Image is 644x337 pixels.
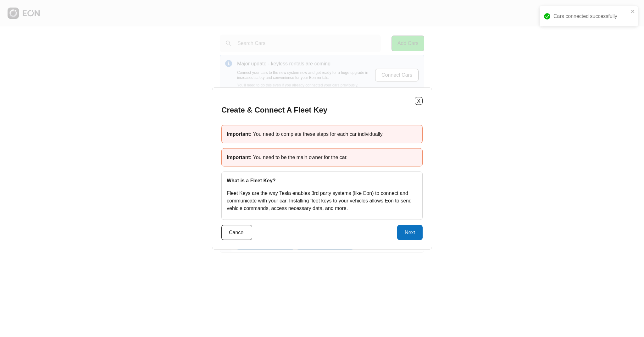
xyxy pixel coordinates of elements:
div: Cars connected successfully [553,13,629,20]
p: Fleet Keys are the way Tesla enables 3rd party systems (like Eon) to connect and communicate with... [227,190,417,212]
button: close [631,9,635,14]
span: Important: [227,155,253,160]
button: Next [397,225,423,240]
h2: Create & Connect A Fleet Key [221,105,327,115]
span: Important: [227,131,253,137]
span: You need to be the main owner for the car. [253,155,348,160]
h3: What is a Fleet Key? [227,177,417,185]
button: Cancel [221,225,252,240]
span: You need to complete these steps for each car individually. [253,131,384,137]
button: X [415,97,423,105]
